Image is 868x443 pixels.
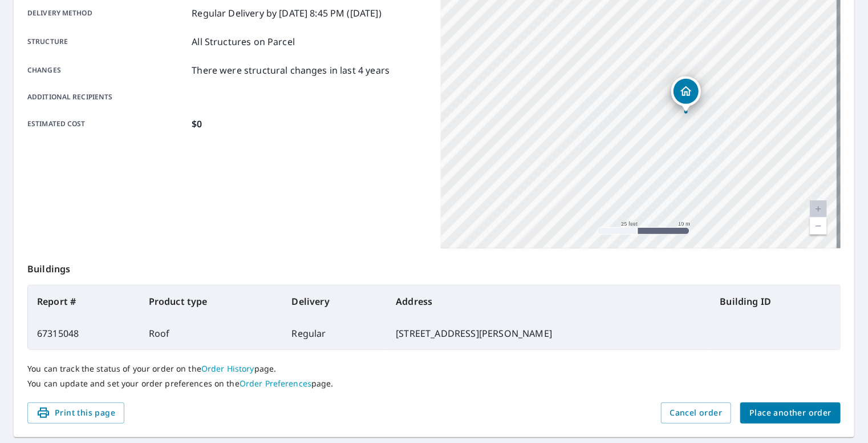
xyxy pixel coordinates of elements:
a: Order Preferences [240,378,311,389]
span: Place another order [749,406,832,420]
p: All Structures on Parcel [192,35,295,49]
p: Estimated cost [27,117,187,131]
p: Regular Delivery by [DATE] 8:45 PM ([DATE]) [192,6,381,20]
td: Regular [283,317,387,349]
button: Print this page [27,402,124,424]
p: Changes [27,63,187,77]
p: Delivery method [27,6,187,20]
button: Place another order [740,402,841,424]
p: Additional recipients [27,92,187,102]
a: Order History [201,363,254,374]
a: Current Level 20, Zoom Out [810,218,827,235]
p: You can track the status of your order on the page. [27,364,841,374]
p: Structure [27,35,187,49]
div: Dropped pin, building 1, Residential property, 7318 S Rawson Bridge Rd Cary, IL 60013 [671,76,701,112]
th: Delivery [283,285,387,317]
th: Product type [140,285,283,317]
a: Current Level 20, Zoom In Disabled [810,200,827,218]
p: $0 [192,117,202,131]
td: [STREET_ADDRESS][PERSON_NAME] [387,317,711,349]
p: There were structural changes in last 4 years [192,63,390,77]
td: 67315048 [28,317,140,349]
span: Cancel order [670,406,723,420]
th: Building ID [711,285,840,317]
td: Roof [140,317,283,349]
th: Address [387,285,711,317]
span: Print this page [36,406,115,420]
p: You can update and set your order preferences on the page. [27,378,841,389]
button: Cancel order [661,402,732,424]
th: Report # [28,285,140,317]
p: Buildings [27,248,841,285]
